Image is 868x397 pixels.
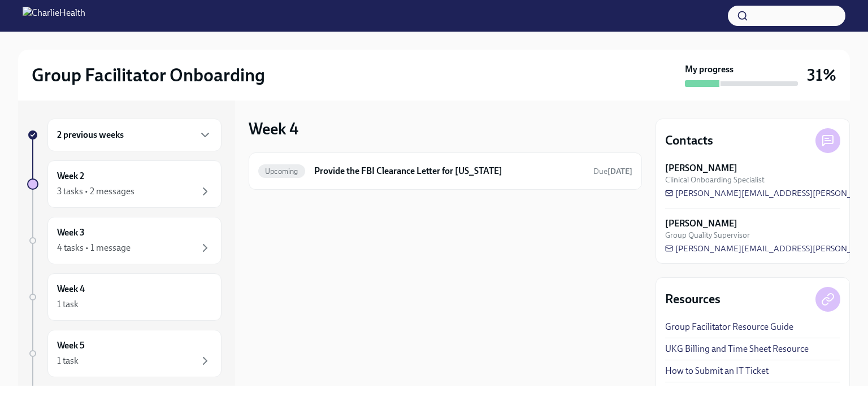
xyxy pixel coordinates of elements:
[27,160,222,208] a: Week 23 tasks • 2 messages
[32,64,265,86] h2: Group Facilitator Onboarding
[665,174,765,185] span: Clinical Onboarding Specialist
[665,365,769,377] a: How to Submit an IT Ticket
[665,132,713,149] h4: Contacts
[57,283,85,295] h6: Week 4
[57,339,85,352] h6: Week 5
[57,129,124,141] h6: 2 previous weeks
[57,226,85,239] h6: Week 3
[57,355,79,367] div: 1 task
[23,7,85,25] img: CharlieHealth
[807,65,836,85] h3: 31%
[27,330,222,377] a: Week 51 task
[57,170,84,182] h6: Week 2
[685,63,734,76] strong: My progress
[593,167,632,176] span: Due
[57,185,134,198] div: 3 tasks • 2 messages
[665,217,737,230] strong: [PERSON_NAME]
[258,167,305,176] span: Upcoming
[249,119,298,139] h3: Week 4
[47,119,222,151] div: 2 previous weeks
[607,167,632,176] strong: [DATE]
[665,162,737,174] strong: [PERSON_NAME]
[314,165,584,177] h6: Provide the FBI Clearance Letter for [US_STATE]
[665,291,721,308] h4: Resources
[27,273,222,321] a: Week 41 task
[57,298,79,311] div: 1 task
[57,242,131,254] div: 4 tasks • 1 message
[665,343,809,355] a: UKG Billing and Time Sheet Resource
[27,217,222,264] a: Week 34 tasks • 1 message
[593,166,632,177] span: September 16th, 2025 10:00
[258,162,632,180] a: UpcomingProvide the FBI Clearance Letter for [US_STATE]Due[DATE]
[665,230,750,241] span: Group Quality Supervisor
[665,321,793,333] a: Group Facilitator Resource Guide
